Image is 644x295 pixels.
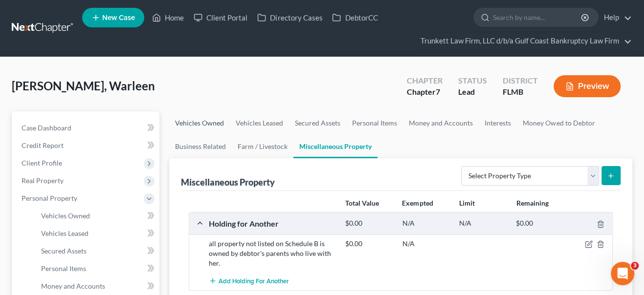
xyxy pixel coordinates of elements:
[340,239,397,249] div: $0.00
[397,239,454,249] div: N/A
[327,9,382,26] a: DebtorCC
[189,9,252,26] a: Client Portal
[479,111,517,135] a: Interests
[33,207,159,225] a: Vehicles Owned
[599,9,632,26] a: Help
[204,239,340,268] div: all property not listed on Schedule B is owned by debtor's parents who live with her.
[169,111,230,135] a: Vehicles Owned
[147,9,189,26] a: Home
[41,247,87,255] span: Secured Assets
[22,141,64,149] span: Credit Report
[289,111,346,135] a: Secured Assets
[493,8,582,26] input: Search by name...
[33,242,159,260] a: Secured Assets
[41,211,90,220] span: Vehicles Owned
[41,264,86,273] span: Personal Items
[230,111,289,135] a: Vehicles Leased
[554,75,621,97] button: Preview
[407,86,443,98] div: Chapter
[14,119,159,137] a: Case Dashboard
[403,111,479,135] a: Money and Accounts
[41,282,105,290] span: Money and Accounts
[22,194,77,202] span: Personal Property
[340,219,397,228] div: $0.00
[402,199,433,207] strong: Exempted
[33,277,159,295] a: Money and Accounts
[503,75,538,86] div: District
[22,124,71,132] span: Case Dashboard
[397,219,454,228] div: N/A
[33,260,159,277] a: Personal Items
[458,75,487,86] div: Status
[169,135,232,158] a: Business Related
[41,229,89,237] span: Vehicles Leased
[102,14,135,21] span: New Case
[511,219,568,228] div: $0.00
[232,135,293,158] a: Farm / Livestock
[12,79,155,93] span: [PERSON_NAME], Warleen
[611,262,634,285] iframe: Intercom live chat
[346,111,403,135] a: Personal Items
[209,272,289,290] button: Add Holding for Another
[293,135,378,158] a: Miscellaneous Property
[204,218,340,229] div: Holding for Another
[219,277,289,285] span: Add Holding for Another
[407,75,443,86] div: Chapter
[631,262,639,270] span: 3
[416,32,632,50] a: Trunkett Law Firm, LLC d/b/a Gulf Coast Bankruptcy Law Firm
[14,137,159,154] a: Credit Report
[517,111,600,135] a: Money Owed to Debtor
[22,176,64,185] span: Real Property
[503,86,538,98] div: FLMB
[345,199,379,207] strong: Total Value
[22,159,62,167] span: Client Profile
[459,199,475,207] strong: Limit
[516,199,548,207] strong: Remaining
[33,225,159,242] a: Vehicles Leased
[181,176,275,188] div: Miscellaneous Property
[454,219,511,228] div: N/A
[252,9,327,26] a: Directory Cases
[436,87,440,96] span: 7
[458,86,487,98] div: Lead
